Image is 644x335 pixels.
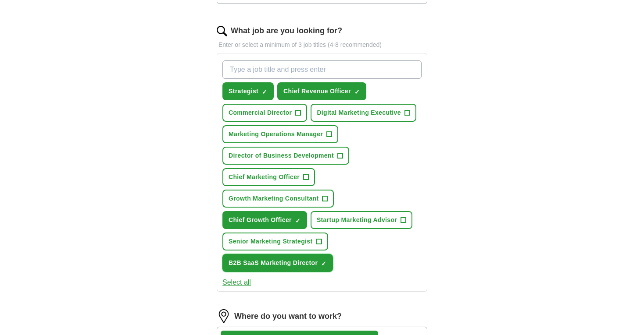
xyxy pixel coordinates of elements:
button: Commercial Director [222,104,307,122]
button: Director of Business Development [222,147,349,165]
button: Senior Marketing Strategist [222,233,328,250]
span: Digital Marketing Executive [317,108,401,117]
span: Strategist [229,87,258,96]
span: ✓ [262,88,267,95]
span: ✓ [295,217,301,224]
button: Growth Marketing Consultant [222,190,334,208]
button: Digital Marketing Executive [311,104,416,122]
button: Marketing Operations Manager [222,125,338,143]
span: Startup Marketing Advisor [317,215,397,225]
button: Chief Growth Officer✓ [222,211,307,229]
span: Marketing Operations Manager [229,130,323,139]
label: Where do you want to work? [234,310,342,322]
span: Director of Business Development [229,151,334,160]
button: Chief Revenue Officer✓ [277,82,366,100]
button: B2B SaaS Marketing Director✓ [222,254,333,272]
span: Chief Marketing Officer [229,173,300,182]
button: Select all [222,277,251,288]
p: Enter or select a minimum of 3 job titles (4-8 recommended) [217,40,427,49]
label: What job are you looking for? [231,25,342,37]
img: location.png [217,309,231,323]
span: Senior Marketing Strategist [229,237,313,246]
span: Commercial Director [229,108,292,117]
span: ✓ [321,260,326,267]
img: search.png [217,26,227,36]
span: Chief Revenue Officer [283,87,351,96]
button: Chief Marketing Officer [222,168,315,186]
span: ✓ [354,88,360,95]
span: Chief Growth Officer [229,215,292,225]
input: Type a job title and press enter [222,60,422,79]
button: Startup Marketing Advisor [311,211,412,229]
span: B2B SaaS Marketing Director [229,258,318,268]
span: Growth Marketing Consultant [229,194,318,203]
button: Strategist✓ [222,82,274,100]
